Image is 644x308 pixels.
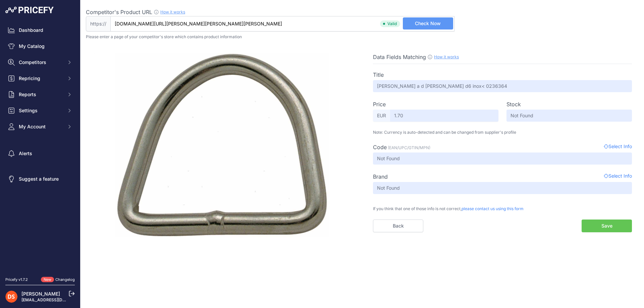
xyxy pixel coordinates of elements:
[5,72,75,84] button: Repricing
[5,173,75,185] a: Suggest a feature
[373,202,632,211] p: If you think that one of those info is not correct,
[415,20,441,27] span: Check Now
[21,297,92,302] a: [EMAIL_ADDRESS][DOMAIN_NAME]
[604,173,632,181] span: Select Info
[19,123,63,130] span: My Account
[86,34,639,40] p: Please enter a page of your competitor's store which contains product information
[506,110,632,122] input: -
[19,107,63,114] span: Settings
[19,91,63,98] span: Reports
[582,220,632,232] button: Save
[5,121,75,133] button: My Account
[373,71,384,79] label: Title
[5,24,75,36] a: Dashboard
[19,59,63,66] span: Competitors
[41,277,54,283] span: New
[462,206,524,211] span: please contact us using this form
[5,105,75,117] button: Settings
[86,16,110,32] span: https://
[434,54,459,59] a: How it works
[21,291,60,297] a: [PERSON_NAME]
[5,56,75,68] button: Competitors
[373,182,632,194] input: -
[373,144,387,150] span: Code
[5,147,75,160] a: Alerts
[86,9,152,15] span: Competitor's Product URL
[5,277,28,283] div: Pricefy v1.7.2
[5,40,75,52] a: My Catalog
[373,130,632,135] p: Note: Currency is auto-detected and can be changed from supplier's profile
[5,88,75,101] button: Reports
[5,24,75,269] nav: Sidebar
[403,17,453,29] button: Check Now
[19,75,63,82] span: Repricing
[55,277,75,282] a: Changelog
[373,173,388,181] label: Brand
[5,7,54,13] img: Pricefy Logo
[373,100,386,108] label: Price
[390,110,498,122] input: -
[373,220,423,232] a: Back
[373,152,632,165] input: -
[604,143,632,151] span: Select Info
[373,110,390,122] span: EUR
[506,100,521,108] label: Stock
[388,145,430,150] span: (EAN/UPC/GTIN/MPN)
[373,54,426,60] span: Data Fields Matching
[373,80,632,92] input: -
[110,16,454,32] input: www.navalshop.it/product
[160,9,185,14] a: How it works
